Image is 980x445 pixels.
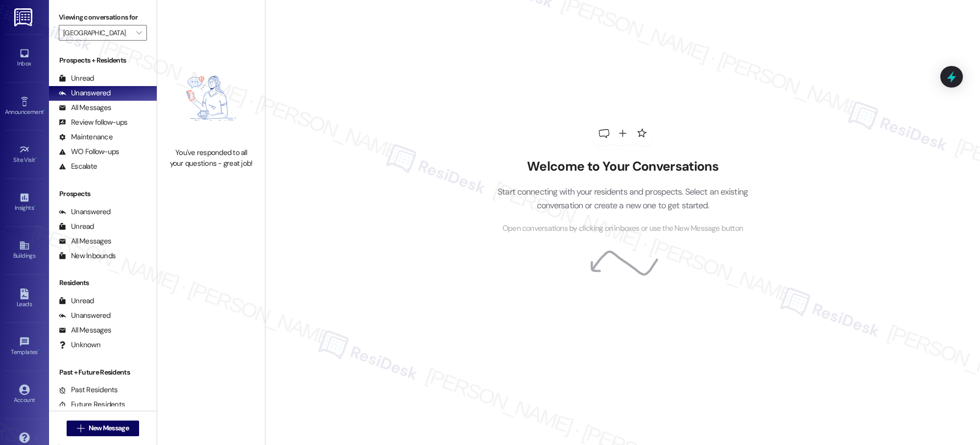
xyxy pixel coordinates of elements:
div: You've responded to all your questions - great job! [168,148,254,169]
a: Leads [5,286,44,312]
i:  [136,29,142,37]
div: Unanswered [59,207,111,217]
div: New Inbounds [59,251,116,261]
button: New Message [67,421,139,436]
div: Maintenance [59,132,113,142]
div: Unanswered [59,88,111,98]
input: All communities [63,25,131,41]
i:  [77,424,84,432]
span: • [38,347,39,354]
div: Prospects + Residents [49,55,157,66]
div: Unanswered [59,311,111,321]
div: Unread [59,73,94,84]
h2: Welcome to Your Conversations [483,159,763,175]
div: Unread [59,222,94,232]
a: Buildings [5,237,44,264]
img: empty-state [168,54,254,143]
a: Inbox [5,45,44,71]
div: Prospects [49,189,157,199]
div: Residents [49,278,157,288]
a: Insights • [5,189,44,216]
label: Viewing conversations for [59,10,147,25]
a: Site Visit • [5,141,44,168]
div: Past + Future Residents [49,367,157,378]
span: Open conversations by clicking on inboxes or use the New Message button [502,222,743,235]
div: Future Residents [59,400,125,410]
a: Templates • [5,334,44,360]
div: Review follow-ups [59,117,127,128]
span: • [34,203,35,210]
span: • [44,107,45,114]
img: ResiDesk Logo [14,8,34,26]
div: Past Residents [59,385,118,395]
a: Account [5,381,44,408]
div: Unread [59,296,94,306]
div: Escalate [59,161,97,172]
div: Unknown [59,340,100,350]
div: WO Follow-ups [59,147,119,157]
div: All Messages [59,325,111,335]
span: • [35,155,37,162]
div: All Messages [59,236,111,246]
span: New Message [89,423,129,433]
p: Start connecting with your residents and prospects. Select an existing conversation or create a n... [483,185,763,213]
div: All Messages [59,103,111,113]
